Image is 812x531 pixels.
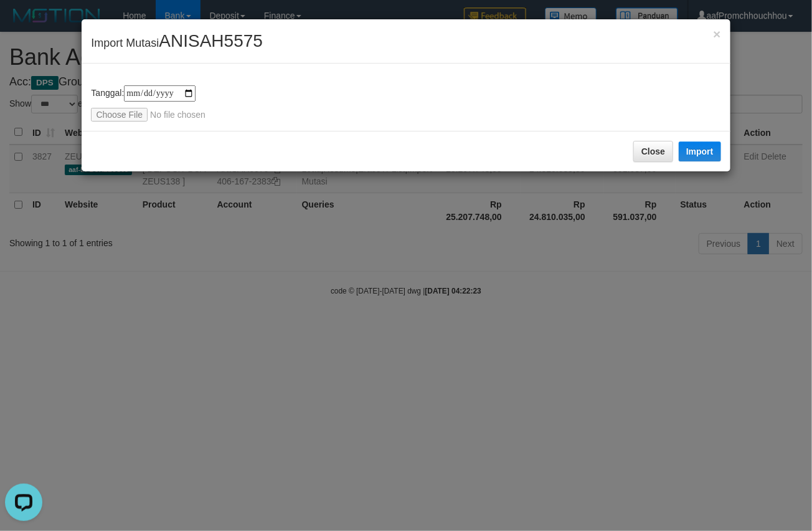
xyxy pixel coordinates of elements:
button: Import [679,141,721,161]
button: Close [713,27,720,41]
span: Import Mutasi [91,37,263,49]
button: Open LiveChat chat widget [5,5,42,42]
span: × [713,27,720,41]
div: Tanggal: [91,85,720,122]
span: ANISAH5575 [159,31,263,50]
button: Close [633,141,673,162]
